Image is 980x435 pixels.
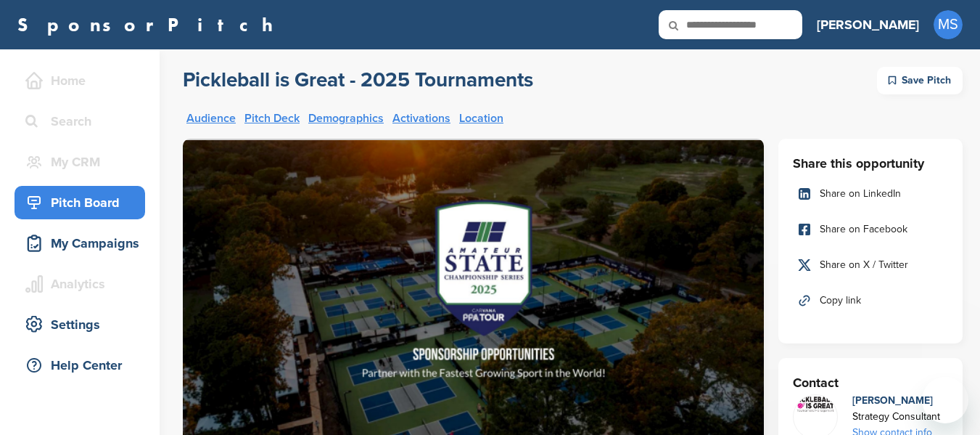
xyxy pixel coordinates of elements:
a: Pitch Deck [244,113,300,124]
a: Home [15,64,145,97]
span: Share on X / Twitter [820,257,908,273]
span: Share on LinkedIn [820,186,901,202]
div: Help Center [22,352,145,378]
a: Demographics [308,113,384,124]
a: Share on LinkedIn [793,179,948,209]
div: Save Pitch [877,67,963,94]
a: My Campaigns [15,227,145,260]
a: Analytics [15,267,145,301]
span: Copy link [820,293,861,309]
div: Strategy Consultant [852,409,940,425]
h3: Share this opportunity [793,153,948,174]
span: MS [934,10,963,39]
a: Help Center [15,349,145,382]
h2: Pickleball is Great - 2025 Tournaments [183,67,533,93]
div: Search [22,108,145,134]
iframe: Button to launch messaging window [922,377,968,423]
a: My CRM [15,145,145,179]
div: My Campaigns [22,230,145,256]
h3: Contact [793,373,948,393]
a: SponsorPitch [17,15,282,34]
div: Home [22,68,145,94]
a: Share on Facebook [793,214,948,245]
a: Pitch Board [15,186,145,219]
img: Pickleball is great pig logo [794,395,837,412]
a: Audience [186,113,236,124]
a: Pickleball is Great - 2025 Tournaments [183,67,533,94]
div: Settings [22,312,145,338]
a: [PERSON_NAME] [817,9,919,41]
a: Activations [392,113,450,124]
div: Pitch Board [22,190,145,216]
a: Share on X / Twitter [793,250,948,280]
a: Location [459,113,503,124]
a: Settings [15,308,145,341]
a: Search [15,105,145,138]
span: Share on Facebook [820,221,907,237]
a: Copy link [793,285,948,316]
div: [PERSON_NAME] [852,393,940,409]
div: Analytics [22,271,145,297]
h3: [PERSON_NAME] [817,15,919,35]
div: My CRM [22,149,145,175]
